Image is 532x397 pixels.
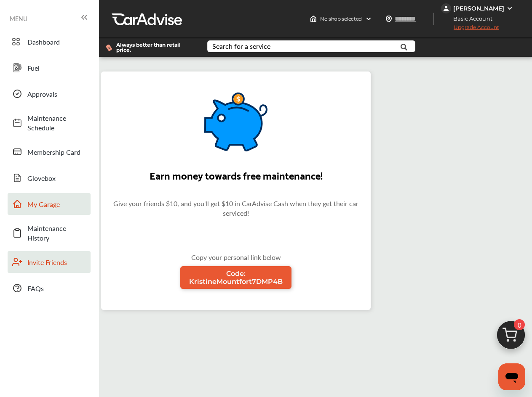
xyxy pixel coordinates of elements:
[8,31,91,53] a: Dashboard
[204,93,267,151] img: CarAdviseReferAFriendPig.a8e87983.svg
[8,83,91,105] a: Approvals
[8,193,91,215] a: My Garage
[27,37,86,47] span: Dashboard
[27,173,86,183] span: Glovebox
[10,15,27,22] span: MENU
[441,24,499,34] span: Upgrade Account
[27,223,86,243] span: Maintenance History
[116,42,194,53] span: Always better than retail price.
[101,198,371,218] p: Give your friends $10, and you'll get $10 in CarAdvise Cash when they get their car serviced!
[310,16,317,22] img: header-home-logo.8d720a4f.svg
[212,43,270,50] div: Search for a service
[27,257,86,267] span: Invite Friends
[180,252,291,262] p: Copy your personal link below
[27,199,86,209] span: My Garage
[498,363,525,390] iframe: Button to launch messaging window, conversation in progress
[8,251,91,273] a: Invite Friends
[8,277,91,299] a: FAQs
[27,113,86,132] span: Maintenance Schedule
[442,14,499,23] span: Basic Account
[8,141,91,163] a: Membership Card
[8,167,91,189] a: Glovebox
[365,16,372,22] img: header-down-arrow.9dd2ce7d.svg
[106,44,112,51] img: dollor_label_vector.a70140d1.svg
[150,166,323,183] h2: Earn money towards free maintenance!
[27,147,86,157] span: Membership Card
[8,109,91,137] a: Maintenance Schedule
[433,13,434,25] img: header-divider.bc55588e.svg
[320,16,362,22] span: No shop selected
[27,63,86,73] span: Fuel
[514,319,525,330] span: 0
[8,219,91,247] a: Maintenance History
[27,283,86,293] span: FAQs
[8,57,91,79] a: Fuel
[385,16,392,22] img: location_vector.a44bc228.svg
[453,5,504,12] div: [PERSON_NAME]
[491,317,531,357] img: cart_icon.3d0951e8.svg
[441,3,451,13] img: jVpblrzwTbfkPYzPPzSLxeg0AAAAASUVORK5CYII=
[180,266,291,289] a: Code: KristineMountfort7DMP4B
[185,270,286,286] span: Code: KristineMountfort7DMP4B
[506,5,513,12] img: WGsFRI8htEPBVLJbROoPRyZpYNWhNONpIPPETTm6eUC0GeLEiAAAAAElFTkSuQmCC
[27,89,86,99] span: Approvals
